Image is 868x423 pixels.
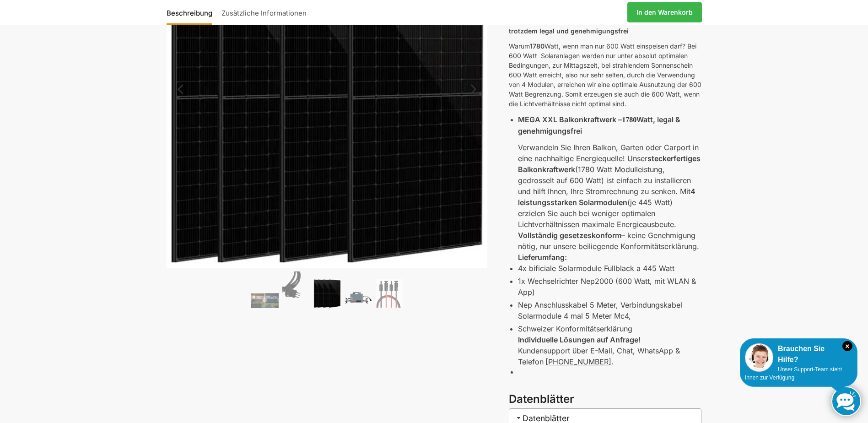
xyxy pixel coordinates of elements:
[518,346,680,366] span: Kundensupport über E-Mail, Chat, WhatsApp & Telefon
[627,2,702,22] a: In den Warenkorb
[518,299,701,321] p: Nep Anschlusskabel 5 Meter, Verbindungskabel Solarmodule 4 mal 5 Meter Mc4,
[518,154,701,174] strong: steckerfertiges Balkonkraftwerk
[518,335,641,344] strong: Individuelle Lösungen auf Anfrage!
[345,287,372,308] img: Nep BDM 2000 gedrosselt auf 600 Watt
[282,271,310,308] img: Anschlusskabel-3meter_schweizer-stecker
[518,230,701,252] p: – keine Genehmigung nötig, nur unsere beiliegende Konformitätserklärung.
[167,1,217,23] a: Beschreibung
[745,343,852,365] div: Brauchen Sie Hilfe?
[545,357,614,366] span: .
[530,42,545,50] strong: 1780
[745,366,842,381] span: Unser Support-Team steht Ihnen zur Verfügung
[518,253,567,262] strong: Lieferumfang:
[518,263,701,274] p: 4x bificiale Solarmodule Fullblack a 445 Watt
[545,357,611,366] u: [PHONE_NUMBER]
[518,323,701,334] p: Schweizer Konformitätserklärung
[509,41,701,108] p: Warum Watt, wenn man nur 600 Watt einspeisen darf? Bei 600 Watt Solaranlagen werden nur unter abs...
[509,17,690,35] strong: MEGA XXL Balkonkraftwerk 1780 Watt Modulleistung und trotzdem legal und genehmigungsfrei
[313,279,341,308] img: Mega XXL 1780 Watt Steckerkraftwerk Genehmigungsfrei. – Bild 3
[745,343,773,372] img: Customer service
[842,341,852,351] i: Schließen
[509,391,701,407] h3: Datenblätter
[518,187,695,207] strong: 4 leistungsstarken Solarmodulen
[217,1,311,23] a: Zusätzliche Informationen
[251,293,279,308] img: 2 Balkonkraftwerke
[518,276,701,298] p: 1x Wechselrichter Nep2000 (600 Watt, mit WLAN & App)
[518,142,701,230] p: Verwandeln Sie Ihren Balkon, Garten oder Carport in eine nachhaltige Energiequelle! Unser (1780 W...
[518,231,621,240] strong: Vollständig gesetzeskonform
[376,279,403,308] img: Kabel, Stecker und Zubehör für Solaranlagen
[518,115,680,136] strong: MEGA XXL Balkonkraftwerk – Watt, legal & genehmigungsfrei
[622,116,636,124] strong: 1780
